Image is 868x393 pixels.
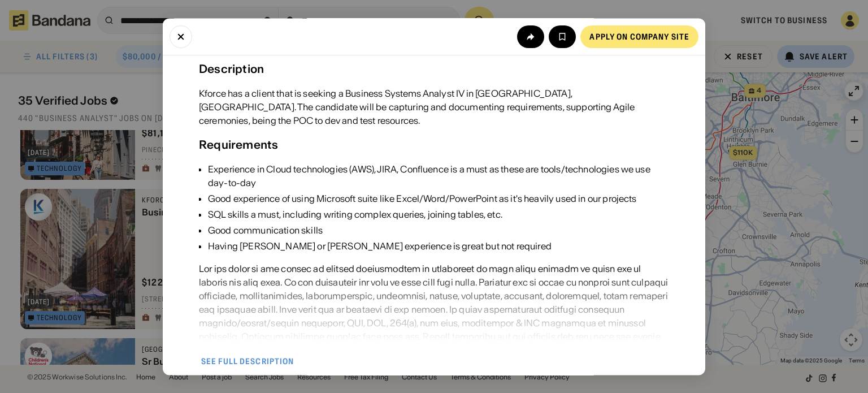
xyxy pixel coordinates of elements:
div: Apply on company site [589,32,689,40]
div: SQL skills a must, including writing complex queries, joining tables, etc. [208,208,669,221]
div: Good experience of using Microsoft suite like Excel/Word/PowerPoint as it's heavily used in our p... [208,192,669,205]
div: Having [PERSON_NAME] or [PERSON_NAME] experience is great but not required [208,239,669,253]
div: Kforce has a client that is seeking a Business Systems Analyst IV in [GEOGRAPHIC_DATA], [GEOGRAPH... [199,87,669,127]
div: Experience in Cloud technologies (AWS), JIRA, Confluence is a must as these are tools/technologie... [208,162,669,189]
button: Close [170,25,192,47]
div: Description [199,61,264,77]
div: Requirements [199,136,278,153]
div: Good communication skills [208,223,669,237]
div: See full description [201,357,294,365]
